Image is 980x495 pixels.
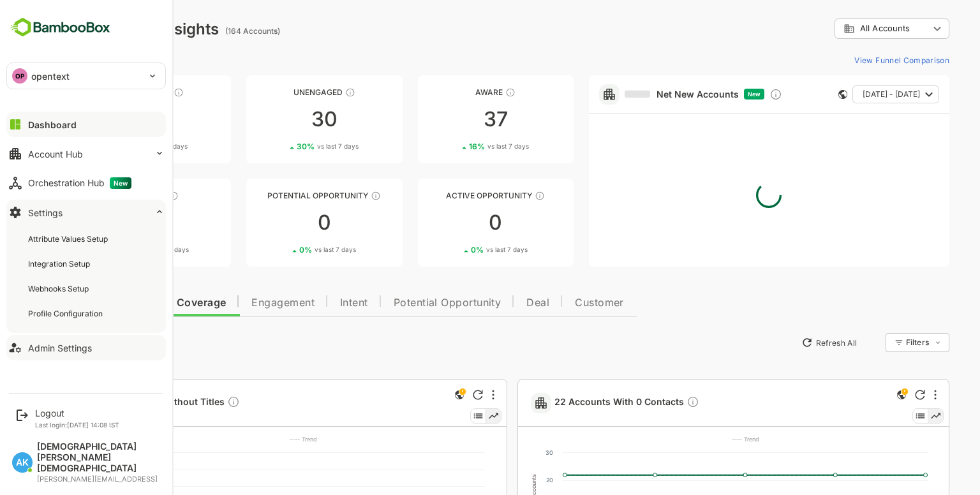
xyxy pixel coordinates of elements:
div: Aware [373,87,529,97]
div: All Accounts [799,23,884,34]
span: Deal [482,298,505,308]
text: 30 [501,449,509,456]
div: Integration Setup [28,258,93,269]
a: 22 Accounts With 0 ContactsDescription not present [510,395,660,410]
div: This is a global insight. Segment selection is not applicable for this view [849,387,865,404]
span: Data Quality and Coverage [43,298,181,308]
span: vs last 7 days [101,142,143,151]
div: [PERSON_NAME][EMAIL_ADDRESS] [37,475,160,484]
span: Engagement [207,298,270,308]
span: vs last 7 days [442,245,483,255]
div: OP [12,68,27,84]
text: 20 [501,477,509,484]
button: [DATE] - [DATE] [808,85,895,103]
div: Potential Opportunity [202,191,357,200]
button: Dashboard [6,112,166,137]
div: More [447,390,450,400]
div: Webhooks Setup [28,283,91,294]
div: This is a global insight. Segment selection is not applicable for this view [407,387,422,404]
div: Orchestration Hub [28,177,131,189]
div: Active Opportunity [373,191,529,200]
text: ---- Trend [245,436,272,443]
span: Intent [295,298,323,308]
button: Account Hub [6,141,166,166]
div: 0 [373,212,529,233]
div: Dashboard [28,119,77,130]
span: vs last 7 days [443,142,484,151]
div: Discover new ICP-fit accounts showing engagement — via intent surges, anonymous website visits, L... [725,88,738,101]
img: BambooboxFullLogoMark.5f36c76dfaba33ec1ec1367b70bb1252.svg [6,15,114,40]
button: Admin Settings [6,335,166,360]
div: AK [12,452,33,473]
span: Customer [530,298,579,308]
div: These accounts are warm, further nurturing would qualify them to MQAs [124,191,134,201]
div: 0 % [426,245,483,255]
div: 30 [202,109,357,129]
span: vs last 7 days [103,245,144,255]
div: Logout [35,408,119,418]
a: AwareThese accounts have just entered the buying cycle and need further nurturing3716%vs last 7 days [373,75,529,163]
div: All Accounts [790,17,905,41]
div: 54 [31,212,186,233]
div: Unengaged [202,87,357,97]
div: Account Hub [28,149,83,159]
text: 1 [64,449,67,456]
p: opentext [31,70,70,83]
div: These accounts are MQAs and can be passed on to Inside Sales [326,191,336,201]
div: 0 % [255,245,311,255]
button: New Insights [31,331,124,354]
button: Refresh All [751,332,818,353]
a: Active OpportunityThese accounts have open opportunities which might be at any of the Sales Stage... [373,179,529,267]
div: 30 % [252,142,314,151]
span: 0 Contacts Without Titles [68,395,195,410]
div: This card does not support filter and segments [794,90,803,99]
div: Engaged [31,191,186,200]
div: Settings [28,207,63,218]
div: Admin Settings [28,343,92,353]
div: 62 % [82,142,143,151]
div: Refresh [870,390,880,400]
button: Orchestration HubNew [6,170,166,196]
div: 16 % [424,142,484,151]
div: Filters [861,337,884,347]
div: 43 [31,109,186,129]
div: These accounts have not shown enough engagement and need nurturing [301,87,311,98]
div: Unreached [31,87,186,97]
span: All Accounts [815,24,865,33]
text: ---- Trend [687,436,714,443]
span: vs last 7 days [270,245,311,255]
span: New [703,91,716,98]
span: New [110,177,131,189]
div: Description not present [182,395,195,410]
div: These accounts have just entered the buying cycle and need further nurturing [461,87,471,98]
div: Dashboard Insights [31,20,174,38]
button: Settings [6,200,166,225]
div: 37 [373,109,529,129]
ag: (164 Accounts) [181,26,239,36]
div: Profile Configuration [28,308,105,319]
div: 0 [202,212,357,233]
button: View Funnel Comparison [805,50,905,70]
div: [DEMOGRAPHIC_DATA][PERSON_NAME][DEMOGRAPHIC_DATA] [37,441,160,474]
div: These accounts have not been engaged with for a defined time period [129,87,139,98]
a: UnreachedThese accounts have not been engaged with for a defined time period4362%vs last 7 days [31,75,186,163]
div: Attribute Values Setup [28,233,110,244]
div: OPopentext [7,63,165,89]
a: Net New Accounts [580,89,694,100]
span: [DATE] - [DATE] [818,86,875,103]
div: Refresh [428,390,438,400]
span: Potential Opportunity [349,298,457,308]
div: 170 % [80,245,144,255]
p: Last login: [DATE] 14:08 IST [35,421,119,429]
span: 22 Accounts With 0 Contacts [510,395,655,410]
text: 0.6 [57,482,67,489]
span: vs last 7 days [272,142,314,151]
div: Filters [860,331,905,354]
div: Description not present [642,395,655,410]
div: These accounts have open opportunities which might be at any of the Sales Stages [490,191,500,201]
div: More [889,390,892,400]
a: 0 Contacts Without TitlesDescription not present [68,395,200,410]
a: UnengagedThese accounts have not shown enough engagement and need nurturing3030%vs last 7 days [202,75,357,163]
a: Potential OpportunityThese accounts are MQAs and can be passed on to Inside Sales00%vs last 7 days [202,179,357,267]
